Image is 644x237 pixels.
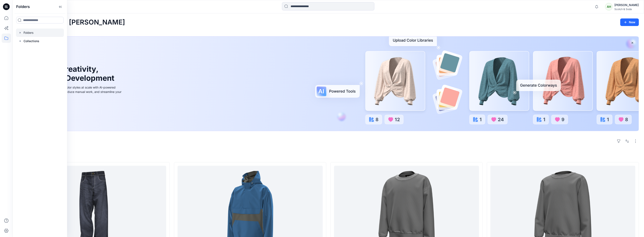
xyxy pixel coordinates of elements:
[614,8,639,11] div: Scotch & Soda
[24,39,39,44] p: Collections
[28,103,122,112] a: Discover more
[614,3,639,8] div: [PERSON_NAME]
[28,85,122,98] div: Explore ideas faster and recolor styles at scale with AI-powered tools that boost creativity, red...
[605,3,613,10] div: AH
[620,18,639,26] button: New
[28,65,116,83] h1: Unleash Creativity, Speed Up Development
[18,153,639,158] h4: Styles
[18,18,125,26] h2: Welcome back, [PERSON_NAME]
